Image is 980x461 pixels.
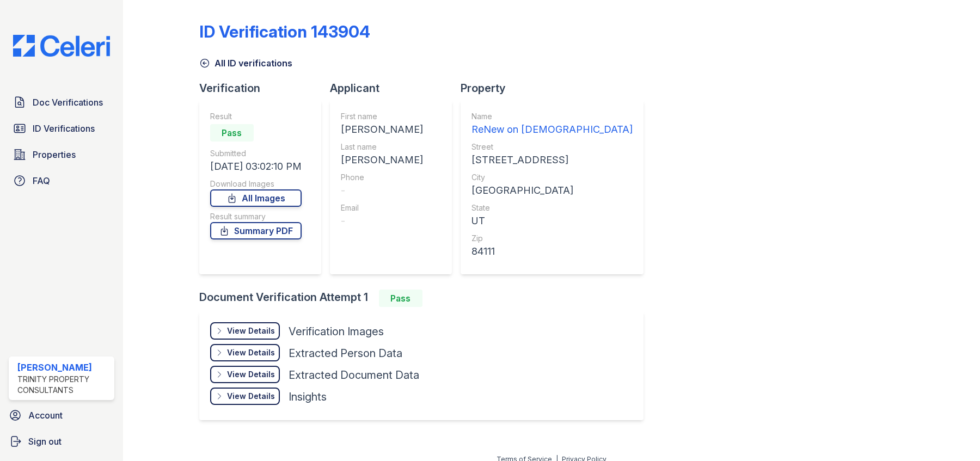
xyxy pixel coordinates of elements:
[471,202,633,213] div: State
[199,81,330,96] div: Verification
[210,159,302,174] div: [DATE] 03:02:10 PM
[289,324,384,339] div: Verification Images
[341,202,423,213] div: Email
[17,361,110,374] div: [PERSON_NAME]
[341,183,423,198] div: -
[471,213,633,229] div: UT
[199,290,652,307] div: Document Verification Attempt 1
[289,367,419,383] div: Extracted Document Data
[9,144,114,165] a: Properties
[227,369,275,380] div: View Details
[289,389,327,404] div: Insights
[330,81,461,96] div: Applicant
[471,172,633,183] div: City
[289,346,402,361] div: Extracted Person Data
[934,417,969,450] iframe: chat widget
[33,148,76,161] span: Properties
[227,325,275,336] div: View Details
[17,374,110,396] div: Trinity Property Consultants
[28,435,62,448] span: Sign out
[210,124,254,142] div: Pass
[471,183,633,198] div: [GEOGRAPHIC_DATA]
[210,111,302,122] div: Result
[461,81,652,96] div: Property
[341,152,423,168] div: [PERSON_NAME]
[341,111,423,122] div: First name
[471,122,633,137] div: ReNew on [DEMOGRAPHIC_DATA]
[4,431,119,452] a: Sign out
[4,35,119,57] img: CE_Logo_Blue-a8612792a0a2168367f1c8372b55b34899dd931a85d93a1a3d3e32e68fde9ad4.png
[471,233,633,244] div: Zip
[341,142,423,152] div: Last name
[210,189,302,207] a: All Images
[199,22,370,41] div: ID Verification 143904
[9,170,114,192] a: FAQ
[341,122,423,137] div: [PERSON_NAME]
[471,142,633,152] div: Street
[379,290,422,307] div: Pass
[9,118,114,139] a: ID Verifications
[33,96,103,109] span: Doc Verifications
[471,111,633,122] div: Name
[341,213,423,229] div: -
[33,174,50,187] span: FAQ
[471,152,633,168] div: [STREET_ADDRESS]
[28,409,63,422] span: Account
[199,57,292,70] a: All ID verifications
[341,172,423,183] div: Phone
[33,122,95,135] span: ID Verifications
[210,179,302,189] div: Download Images
[4,404,119,426] a: Account
[471,244,633,259] div: 84111
[210,222,302,239] a: Summary PDF
[9,91,114,113] a: Doc Verifications
[227,347,275,358] div: View Details
[227,391,275,402] div: View Details
[210,211,302,222] div: Result summary
[210,148,302,159] div: Submitted
[471,111,633,137] a: Name ReNew on [DEMOGRAPHIC_DATA]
